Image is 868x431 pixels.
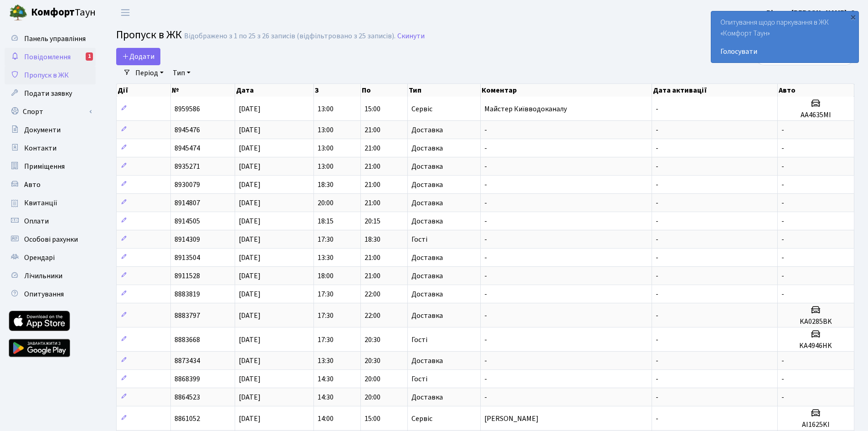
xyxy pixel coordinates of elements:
div: Опитування щодо паркування в ЖК «Комфорт Таун» [711,11,858,62]
span: 8883819 [175,289,200,299]
span: - [656,253,658,263]
span: - [484,311,487,321]
span: 8945474 [175,143,200,153]
span: - [781,271,784,281]
span: 13:00 [318,143,334,153]
span: - [656,143,658,153]
span: 20:30 [365,356,380,366]
span: 8883797 [175,311,200,321]
h5: KA4946HK [781,342,850,350]
h5: АА4635МІ [781,111,850,119]
span: 8914505 [175,216,200,226]
span: - [484,335,487,345]
span: [DATE] [239,311,261,321]
span: Доставка [411,199,443,207]
span: - [781,356,784,366]
span: 21:00 [365,253,380,263]
span: 8914309 [175,234,200,244]
span: Авто [24,180,41,190]
span: Пропуск в ЖК [116,27,182,43]
span: Доставка [411,254,443,261]
span: 8930079 [175,180,200,190]
span: 20:00 [365,374,380,384]
div: × [848,12,858,21]
span: - [484,271,487,281]
span: - [781,198,784,208]
span: 17:30 [318,289,334,299]
span: - [484,356,487,366]
span: Доставка [411,394,443,401]
a: Авто [5,176,96,194]
span: 21:00 [365,125,380,135]
span: - [484,374,487,384]
span: 21:00 [365,198,380,208]
span: 8873434 [175,356,200,366]
span: 22:00 [365,311,380,321]
span: - [656,392,658,402]
span: Сервіс [411,105,432,113]
span: Повідомлення [24,52,71,62]
span: - [656,125,658,135]
span: 14:30 [318,392,334,402]
span: 8945476 [175,125,200,135]
button: Переключити навігацію [114,5,137,20]
th: Коментар [481,84,652,97]
span: Доставка [411,272,443,280]
span: Документи [24,125,61,135]
span: 20:00 [365,392,380,402]
a: Подати заявку [5,84,96,103]
span: Доставка [411,218,443,225]
span: [DATE] [239,198,261,208]
span: Гості [411,336,427,343]
span: [DATE] [239,161,261,171]
span: - [656,234,658,244]
span: 17:30 [318,311,334,321]
span: 8864523 [175,392,200,402]
span: Квитанції [24,198,57,208]
a: Оплати [5,212,96,230]
a: Додати [116,48,160,65]
span: Додати [122,52,154,62]
span: - [656,104,658,114]
span: - [484,392,487,402]
a: Період [132,65,167,81]
span: [DATE] [239,104,261,114]
span: [DATE] [239,234,261,244]
a: Приміщення [5,157,96,176]
span: Орендарі [24,253,55,263]
span: 15:00 [365,104,380,114]
span: [DATE] [239,125,261,135]
span: - [656,161,658,171]
span: - [484,180,487,190]
b: Різник [PERSON_NAME]. С. [766,8,857,18]
span: 13:30 [318,253,334,263]
a: Квитанції [5,194,96,212]
span: Гості [411,375,427,383]
span: - [781,289,784,299]
a: Опитування [5,285,96,303]
span: [DATE] [239,253,261,263]
span: Доставка [411,163,443,170]
span: 17:30 [318,335,334,345]
span: - [656,198,658,208]
img: logo.png [9,4,27,22]
span: - [484,289,487,299]
span: 21:00 [365,180,380,190]
span: - [781,180,784,190]
span: 21:00 [365,161,380,171]
a: Тип [169,65,194,81]
span: Сервіс [411,415,432,422]
span: - [781,161,784,171]
span: [DATE] [239,414,261,424]
span: Доставка [411,181,443,188]
span: - [484,234,487,244]
span: 8914807 [175,198,200,208]
span: - [656,356,658,366]
span: - [484,125,487,135]
a: Документи [5,121,96,139]
a: Лічильники [5,267,96,285]
span: [DATE] [239,392,261,402]
span: - [484,216,487,226]
span: - [656,289,658,299]
th: Дата [235,84,314,97]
